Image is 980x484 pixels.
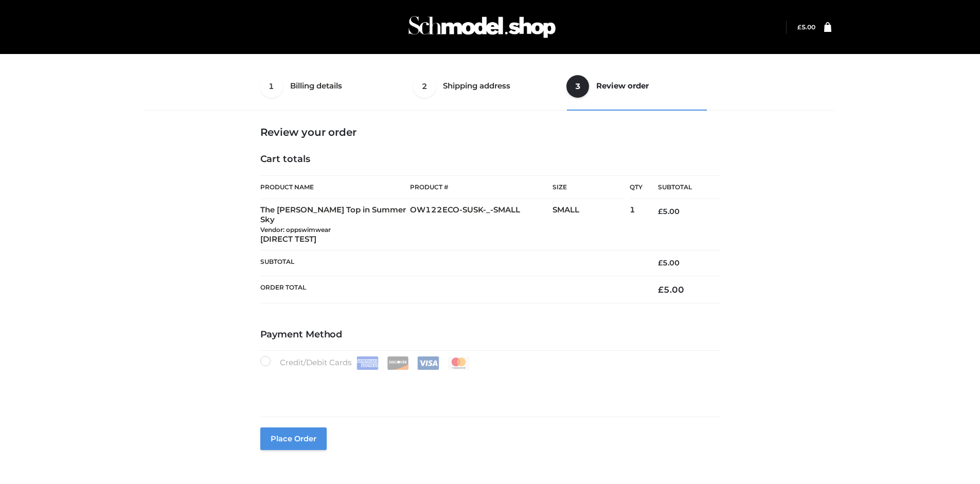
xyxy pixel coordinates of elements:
img: Visa [417,356,439,370]
span: £ [797,23,801,31]
bdi: 5.00 [797,23,815,31]
img: Amex [357,356,379,370]
th: Qty [630,175,643,199]
iframe: Secure payment input frame [258,368,718,405]
th: Order Total [260,276,643,303]
img: Discover [387,356,409,370]
small: Vendor: oppswimwear [260,226,331,234]
th: Subtotal [643,176,720,199]
span: £ [658,284,664,295]
a: £5.00 [797,23,815,31]
span: £ [658,258,663,267]
span: £ [658,207,663,216]
td: 1 [630,199,643,250]
td: SMALL [553,199,630,250]
h3: Review your order [260,126,720,138]
button: Place order [260,427,327,450]
th: Product Name [260,175,411,199]
td: OW122ECO-SUSK-_-SMALL [410,199,553,250]
h4: Cart totals [260,154,720,165]
bdi: 5.00 [658,284,684,295]
bdi: 5.00 [658,207,680,216]
label: Credit/Debit Cards [260,356,471,370]
img: Schmodel Admin 964 [405,7,559,47]
bdi: 5.00 [658,258,680,267]
th: Size [553,176,625,199]
td: The [PERSON_NAME] Top in Summer Sky [DIRECT TEST] [260,199,411,250]
th: Subtotal [260,250,643,276]
h4: Payment Method [260,329,720,340]
th: Product # [410,175,553,199]
img: Mastercard [448,356,470,370]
